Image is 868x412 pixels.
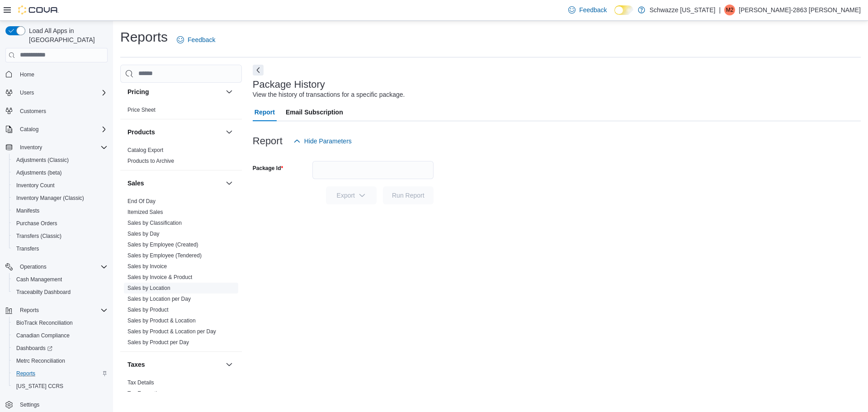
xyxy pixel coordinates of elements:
[127,252,202,259] span: Sales by Employee (Tendered)
[127,242,198,248] a: Sales by Employee (Created)
[16,207,39,214] span: Manifests
[127,107,156,113] a: Price Sheet
[127,179,222,188] button: Sales
[224,86,235,97] button: Pricing
[9,230,111,242] button: Transfers (Classic)
[16,383,63,390] span: [US_STATE] CCRS
[127,128,155,137] h3: Products
[120,377,242,403] div: Taxes
[13,330,108,341] span: Canadian Compliance
[224,359,235,370] button: Taxes
[2,68,111,81] button: Home
[9,179,111,192] button: Inventory Count
[13,193,108,204] span: Inventory Manager (Classic)
[290,132,355,150] button: Hide Parameters
[16,305,42,316] button: Reports
[13,355,69,366] a: Metrc Reconciliation
[253,136,283,147] h3: Report
[16,87,108,98] span: Users
[13,180,58,191] a: Inventory Count
[13,274,66,285] a: Cash Management
[9,355,111,367] button: Metrc Reconciliation
[383,186,434,204] button: Run Report
[20,126,38,133] span: Catalog
[16,182,55,189] span: Inventory Count
[13,193,88,204] a: Inventory Manager (Classic)
[13,155,108,166] span: Adjustments (Classic)
[9,286,111,298] button: Traceabilty Dashboard
[13,368,108,379] span: Reports
[127,147,163,154] span: Catalog Export
[127,179,144,188] h3: Sales
[2,260,111,273] button: Operations
[16,194,84,202] span: Inventory Manager (Classic)
[20,71,34,78] span: Home
[255,103,275,121] span: Report
[16,87,38,98] button: Users
[9,217,111,230] button: Purchase Orders
[224,178,235,189] button: Sales
[565,1,610,19] a: Feedback
[16,305,108,316] span: Reports
[392,191,425,200] span: Run Report
[253,65,264,76] button: Next
[20,263,47,270] span: Operations
[13,155,72,166] a: Adjustments (Classic)
[726,5,734,15] span: M2
[127,230,160,237] span: Sales by Day
[16,276,62,283] span: Cash Management
[127,241,198,248] span: Sales by Employee (Created)
[2,104,111,118] button: Customers
[127,328,216,335] a: Sales by Product & Location per Day
[16,142,46,153] button: Inventory
[2,86,111,99] button: Users
[120,145,242,170] div: Products
[16,261,108,272] span: Operations
[16,345,52,352] span: Dashboards
[127,379,154,386] span: Tax Details
[16,261,50,272] button: Operations
[13,381,108,392] span: Washington CCRS
[127,307,169,313] a: Sales by Product
[579,5,607,14] span: Feedback
[13,330,73,341] a: Canadian Compliance
[13,243,42,254] a: Transfers
[2,398,111,411] button: Settings
[2,304,111,317] button: Reports
[127,360,222,369] button: Taxes
[127,198,156,204] a: End Of Day
[9,342,111,355] a: Dashboards
[13,343,108,354] span: Dashboards
[127,158,174,164] a: Products to Archive
[120,196,242,351] div: Sales
[9,329,111,342] button: Canadian Compliance
[127,263,167,270] a: Sales by Invoice
[20,401,39,408] span: Settings
[127,285,170,291] a: Sales by Location
[127,296,191,302] a: Sales by Location per Day
[304,137,352,146] span: Hide Parameters
[127,157,174,165] span: Products to Archive
[127,274,192,280] a: Sales by Invoice & Product
[13,167,66,178] a: Adjustments (beta)
[9,242,111,255] button: Transfers
[127,360,145,369] h3: Taxes
[13,218,61,229] a: Purchase Orders
[127,219,182,227] span: Sales by Classification
[127,252,202,259] a: Sales by Employee (Tendered)
[286,103,343,121] span: Email Subscription
[20,307,39,314] span: Reports
[16,370,35,377] span: Reports
[739,5,861,15] p: [PERSON_NAME]-2863 [PERSON_NAME]
[127,209,163,215] a: Itemized Sales
[16,220,57,227] span: Purchase Orders
[224,127,235,137] button: Products
[16,142,108,153] span: Inventory
[127,208,163,216] span: Itemized Sales
[13,231,108,242] span: Transfers (Classic)
[2,123,111,136] button: Catalog
[13,368,39,379] a: Reports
